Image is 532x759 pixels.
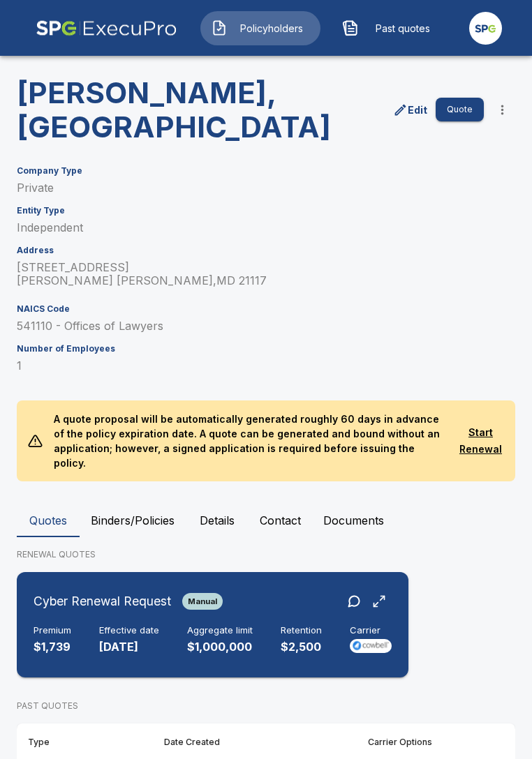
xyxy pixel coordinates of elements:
[408,103,427,117] p: Edit
[34,639,71,655] p: $1,739
[350,625,392,636] h6: Carrier
[17,75,260,144] h3: [PERSON_NAME], [GEOGRAPHIC_DATA]
[489,97,515,123] button: more
[186,504,249,537] button: Details
[36,6,177,50] img: AA Logo
[17,304,515,314] h6: NAICS Code
[17,221,515,234] p: Independent
[469,6,502,50] a: Agency Icon
[364,21,441,36] span: Past quotes
[99,639,159,655] p: [DATE]
[281,625,322,636] h6: Retention
[342,20,359,36] img: Past quotes Icon
[332,11,452,45] button: Past quotes IconPast quotes
[17,261,515,287] p: [STREET_ADDRESS] [PERSON_NAME] [PERSON_NAME] , MD 21117
[200,11,320,45] button: Policyholders IconPolicyholders
[43,400,457,481] p: A quote proposal will be automatically generated roughly 60 days in advance of the policy expirat...
[249,504,312,537] button: Contact
[17,320,515,333] p: 541110 - Offices of Lawyers
[17,344,515,354] h6: Number of Employees
[211,20,228,36] img: Policyholders Icon
[99,625,159,636] h6: Effective date
[281,639,322,655] p: $2,500
[80,504,186,537] button: Binders/Policies
[17,246,515,255] h6: Address
[17,700,515,712] p: PAST QUOTES
[17,359,515,373] p: 1
[233,21,310,36] span: Policyholders
[350,639,392,653] img: Carrier
[390,100,430,120] a: edit
[17,548,515,561] p: RENEWAL QUOTES
[457,420,504,463] button: Start Renewal
[187,639,253,655] p: $1,000,000
[17,181,515,195] p: Private
[312,504,395,537] button: Documents
[17,504,515,537] div: policyholder tabs
[469,12,502,45] img: Agency Icon
[34,592,171,611] h6: Cyber Renewal Request
[182,596,223,606] span: Manual
[17,206,515,216] h6: Entity Type
[187,625,253,636] h6: Aggregate limit
[34,625,71,636] h6: Premium
[17,166,515,176] h6: Company Type
[436,98,484,121] button: Quote
[17,504,80,537] button: Quotes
